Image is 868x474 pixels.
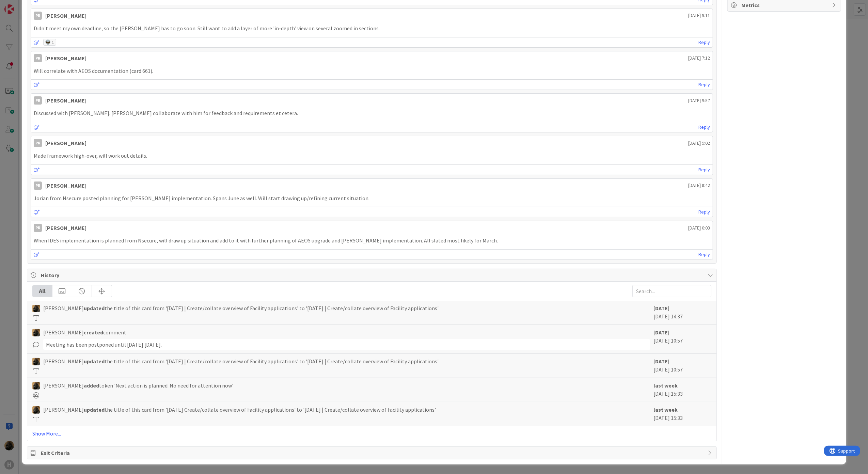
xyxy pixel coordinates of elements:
[698,80,710,89] a: Reply
[653,406,711,423] div: [DATE] 15:33
[653,329,669,336] b: [DATE]
[45,224,86,232] div: [PERSON_NAME]
[84,382,99,389] b: added
[45,12,86,20] div: [PERSON_NAME]
[43,381,233,390] span: [PERSON_NAME] token 'Next action is planned. No need for attention now'
[32,329,40,336] img: ND
[33,285,52,297] div: All
[698,123,710,131] a: Reply
[45,54,86,62] div: [PERSON_NAME]
[698,165,710,174] a: Reply
[84,358,105,365] b: updated
[34,194,710,202] p: Jorian from Nsecure posted planning for [PERSON_NAME] implementation. Spans June as well. Will st...
[41,271,705,279] span: History
[698,38,710,47] a: Reply
[32,382,40,390] img: ND
[688,140,710,147] span: [DATE] 9:02
[741,1,828,9] span: Metrics
[34,67,710,75] p: Will correlate with AEOS documentation (card 661).
[34,139,42,147] div: PR
[688,97,710,104] span: [DATE] 9:57
[688,12,710,19] span: [DATE] 9:11
[43,406,436,414] span: [PERSON_NAME] the title of this card from '[DATE] Create/collate overview of Facility application...
[34,96,42,105] div: PR
[34,12,42,20] div: PR
[34,152,710,160] p: Made framework high-over, will work out details.
[34,224,42,232] div: PR
[84,329,103,336] b: created
[84,305,105,312] b: updated
[698,208,710,216] a: Reply
[34,181,42,190] div: PR
[41,449,705,457] span: Exit Criteria
[43,39,56,46] div: 👽 1
[653,358,669,365] b: [DATE]
[43,304,439,312] span: [PERSON_NAME] the title of this card from '[DATE] | Create/collate overview of Facility applicati...
[653,304,711,321] div: [DATE] 14:37
[688,54,710,62] span: [DATE] 7:12
[653,406,678,413] b: last week
[14,1,31,9] span: Support
[84,406,105,413] b: updated
[698,250,710,259] a: Reply
[653,381,711,398] div: [DATE] 15:33
[34,109,710,117] p: Discussed with [PERSON_NAME]. [PERSON_NAME] collaborate with him for feedback and requirements et...
[32,429,712,438] a: Show More...
[32,358,40,365] img: ND
[653,328,711,350] div: [DATE] 10:57
[32,406,40,414] img: ND
[653,357,711,374] div: [DATE] 10:57
[45,181,86,190] div: [PERSON_NAME]
[45,139,86,147] div: [PERSON_NAME]
[43,357,439,365] span: [PERSON_NAME] the title of this card from '[DATE] | Create/collate overview of Facility applicati...
[688,182,710,189] span: [DATE] 8:42
[43,328,126,336] span: [PERSON_NAME] comment
[34,25,710,32] p: Didn't meet my own deadline, so the [PERSON_NAME] has to go soon. Still want to add a layer of mo...
[653,305,669,312] b: [DATE]
[34,237,710,244] p: When IDES implementation is planned from Nsecure, will draw up situation and add to it with furth...
[653,382,678,389] b: last week
[688,224,710,232] span: [DATE] 0:03
[45,96,86,105] div: [PERSON_NAME]
[34,54,42,62] div: PR
[32,305,40,312] img: ND
[632,285,711,297] input: Search...
[43,339,650,350] div: Meeting has been postponed until [DATE] [DATE].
